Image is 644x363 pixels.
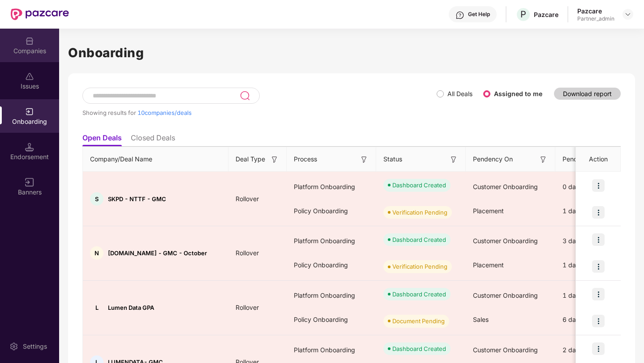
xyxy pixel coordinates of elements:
[392,317,445,325] div: Document Pending
[383,154,402,164] span: Status
[473,207,504,215] span: Placement
[287,199,376,223] div: Policy Onboarding
[287,175,376,199] div: Platform Onboarding
[90,246,103,260] div: N
[392,235,446,244] div: Dashboard Created
[592,260,605,273] img: icon
[20,342,50,351] div: Settings
[455,11,464,20] img: svg+xml;base64,PHN2ZyBpZD0iSGVscC0zMngzMiIgeG1sbnM9Imh0dHA6Ly93d3cudzMub3JnLzIwMDAvc3ZnIiB3aWR0aD...
[287,283,376,308] div: Platform Onboarding
[555,147,623,172] th: Pendency
[473,346,538,354] span: Customer Onboarding
[137,109,192,116] span: 10 companies/deals
[592,233,605,246] img: icon
[592,315,605,327] img: icon
[473,316,489,323] span: Sales
[25,178,34,187] img: svg+xml;base64,PHN2ZyB3aWR0aD0iMTYiIGhlaWdodD0iMTYiIHZpZXdCb3g9IjAgMCAxNiAxNiIgZmlsbD0ibm9uZSIgeG...
[473,261,504,269] span: Placement
[228,195,266,203] span: Rollover
[520,9,526,20] span: P
[228,249,266,257] span: Rollover
[562,154,608,164] span: Pendency
[554,88,621,100] button: Download report
[447,90,472,97] label: All Deals
[287,253,376,277] div: Policy Onboarding
[592,342,605,355] img: icon
[11,8,69,20] img: New Pazcare Logo
[287,338,376,362] div: Platform Onboarding
[108,249,207,257] span: [DOMAIN_NAME] - GMC - October
[228,304,266,311] span: Rollover
[25,72,34,81] img: svg+xml;base64,PHN2ZyBpZD0iSXNzdWVzX2Rpc2FibGVkIiB4bWxucz0iaHR0cDovL3d3dy53My5vcmcvMjAwMC9zdmciIH...
[392,344,446,353] div: Dashboard Created
[90,192,103,206] div: S
[392,181,446,190] div: Dashboard Created
[592,179,605,192] img: icon
[90,301,103,314] div: L
[468,11,490,18] div: Get Help
[555,199,623,223] div: 1 days
[9,342,18,351] img: svg+xml;base64,PHN2ZyBpZD0iU2V0dGluZy0yMHgyMCIgeG1sbnM9Imh0dHA6Ly93d3cudzMub3JnLzIwMDAvc3ZnIiB3aW...
[392,290,446,299] div: Dashboard Created
[360,155,369,164] img: svg+xml;base64,PHN2ZyB3aWR0aD0iMTYiIGhlaWdodD0iMTYiIHZpZXdCb3g9IjAgMCAxNiAxNiIgZmlsbD0ibm9uZSIgeG...
[25,143,34,152] img: svg+xml;base64,PHN2ZyB3aWR0aD0iMTQuNSIgaGVpZ2h0PSIxNC41IiB2aWV3Qm94PSIwIDAgMTYgMTYiIGZpbGw9Im5vbm...
[577,7,614,15] div: Pazcare
[392,208,447,217] div: Verification Pending
[473,154,513,164] span: Pendency On
[287,229,376,253] div: Platform Onboarding
[555,338,623,362] div: 2 days
[294,154,317,164] span: Process
[287,308,376,332] div: Policy Onboarding
[555,175,623,199] div: 0 days
[236,154,265,164] span: Deal Type
[534,10,558,19] div: Pazcare
[25,37,34,46] img: svg+xml;base64,PHN2ZyBpZD0iQ29tcGFuaWVzIiB4bWxucz0iaHR0cDovL3d3dy53My5vcmcvMjAwMC9zdmciIHdpZHRoPS...
[555,253,623,277] div: 1 days
[577,15,614,22] div: Partner_admin
[82,133,122,146] li: Open Deals
[624,11,631,18] img: svg+xml;base64,PHN2ZyBpZD0iRHJvcGRvd24tMzJ4MzIiIHhtbG5zPSJodHRwOi8vd3d3LnczLm9yZy8yMDAwL3N2ZyIgd2...
[494,90,542,97] label: Assigned to me
[592,206,605,219] img: icon
[555,308,623,332] div: 6 days
[25,107,34,116] img: svg+xml;base64,PHN2ZyB3aWR0aD0iMjAiIGhlaWdodD0iMjAiIHZpZXdCb3g9IjAgMCAyMCAyMCIgZmlsbD0ibm9uZSIgeG...
[555,283,623,308] div: 1 days
[240,90,250,101] img: svg+xml;base64,PHN2ZyB3aWR0aD0iMjQiIGhlaWdodD0iMjUiIHZpZXdCb3g9IjAgMCAyNCAyNSIgZmlsbD0ibm9uZSIgeG...
[108,195,166,203] span: SKPD - NTTF - GMC
[473,237,538,245] span: Customer Onboarding
[83,147,228,172] th: Company/Deal Name
[539,155,548,164] img: svg+xml;base64,PHN2ZyB3aWR0aD0iMTYiIGhlaWdodD0iMTYiIHZpZXdCb3g9IjAgMCAxNiAxNiIgZmlsbD0ibm9uZSIgeG...
[392,262,447,271] div: Verification Pending
[555,229,623,253] div: 3 days
[108,304,154,311] span: Lumen Data GPA
[270,155,279,164] img: svg+xml;base64,PHN2ZyB3aWR0aD0iMTYiIGhlaWdodD0iMTYiIHZpZXdCb3g9IjAgMCAxNiAxNiIgZmlsbD0ibm9uZSIgeG...
[576,147,621,172] th: Action
[82,109,437,116] div: Showing results for
[473,291,538,299] span: Customer Onboarding
[592,288,605,300] img: icon
[131,133,175,146] li: Closed Deals
[68,43,635,63] h1: Onboarding
[449,155,458,164] img: svg+xml;base64,PHN2ZyB3aWR0aD0iMTYiIGhlaWdodD0iMTYiIHZpZXdCb3g9IjAgMCAxNiAxNiIgZmlsbD0ibm9uZSIgeG...
[473,183,538,190] span: Customer Onboarding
